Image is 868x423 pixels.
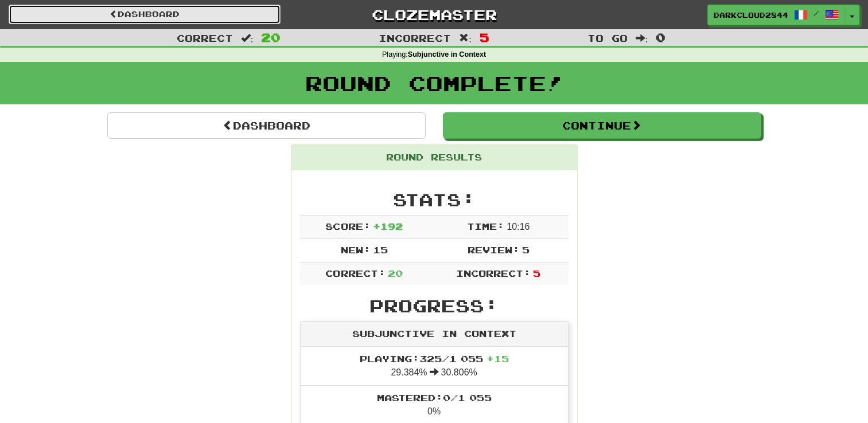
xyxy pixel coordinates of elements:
span: 5 [522,244,530,255]
span: 10 : 16 [507,222,530,232]
span: DarkCloud2844 [714,10,788,20]
span: : [459,33,472,43]
a: Dashboard [9,5,281,24]
strong: Subjunctive in Context [408,50,486,58]
span: : [636,33,648,43]
span: 20 [388,268,403,279]
span: 20 [261,30,281,44]
h2: Progress: [300,296,569,315]
li: 29.384% 30.806% [301,347,568,386]
span: Time: [467,221,504,232]
a: DarkCloud2844 / [707,5,845,25]
span: Review: [467,244,519,255]
span: Correct [177,32,233,44]
h2: Stats: [300,190,569,209]
span: : [241,33,254,43]
span: Score: [325,221,370,232]
a: Dashboard [107,112,426,139]
span: Incorrect: [456,268,531,279]
span: 0 [656,30,665,44]
span: Correct: [325,268,385,279]
span: + 192 [373,221,403,232]
h1: Round Complete! [4,72,864,95]
span: 5 [480,30,489,44]
span: Playing: 325 / 1 055 [360,353,509,364]
span: 5 [533,268,540,279]
span: New: [340,244,370,255]
div: Subjunctive in Context [301,322,568,347]
span: To go [587,32,628,44]
div: Round Results [291,145,577,170]
span: 15 [373,244,388,255]
span: + 15 [486,353,509,364]
a: Clozemaster [298,5,570,25]
span: Mastered: 0 / 1 055 [377,392,492,403]
span: / [813,9,819,17]
span: Incorrect [379,32,451,44]
button: Continue [443,112,761,139]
